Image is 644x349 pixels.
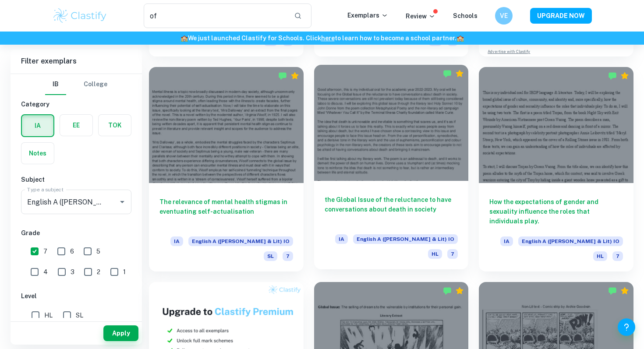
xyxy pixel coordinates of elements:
h6: Grade [21,228,131,238]
span: 1 [123,267,126,277]
span: HL [44,310,53,320]
h6: Level [21,291,131,301]
span: IA [170,236,183,246]
button: UPGRADE NOW [530,8,592,24]
span: 7 [283,251,293,261]
span: HL [428,249,442,259]
button: Open [116,196,128,208]
span: 🏫 [456,35,464,42]
label: Type a subject [27,186,64,193]
button: IA [22,115,53,136]
span: 3 [71,267,74,277]
img: Marked [443,286,452,295]
span: 2 [97,267,100,277]
button: EE [60,115,92,136]
span: SL [76,310,83,320]
div: Premium [455,286,464,295]
span: English A ([PERSON_NAME] & Lit) IO [518,236,623,246]
a: the Global Issue of the reluctance to have conversations about death in societyIAEnglish A ([PERS... [314,67,469,271]
a: Advertise with Clastify [488,49,530,55]
span: 🏫 [180,35,188,42]
p: Exemplars [347,11,388,20]
h6: The relevance of mental health stigmas in eventuating self-actualisation [159,197,293,226]
div: Filter type choice [45,74,107,95]
h6: Filter exemplars [11,49,142,74]
div: Premium [620,71,629,80]
img: Marked [608,286,617,295]
span: 6 [70,247,74,256]
div: Premium [620,286,629,295]
span: 4 [43,267,48,277]
span: 5 [96,247,100,256]
button: Help and Feedback [618,318,635,336]
span: IA [500,236,513,246]
input: Search for any exemplars... [144,4,287,28]
button: College [84,74,107,95]
img: Marked [278,71,287,80]
img: Clastify logo [52,7,108,25]
p: Review [406,11,435,21]
div: Premium [290,71,299,80]
a: here [321,35,335,42]
img: Marked [608,71,617,80]
h6: VE [499,11,509,21]
h6: the Global Issue of the reluctance to have conversations about death in society [325,195,458,224]
a: The relevance of mental health stigmas in eventuating self-actualisationIAEnglish A ([PERSON_NAME... [149,67,304,271]
span: IA [335,234,348,244]
button: TOK [99,115,131,136]
h6: How the expectations of gender and sexuality influence the roles that individuals play. [489,197,623,226]
a: How the expectations of gender and sexuality influence the roles that individuals play.IAEnglish ... [479,67,633,271]
span: 7 [43,247,47,256]
h6: We just launched Clastify for Schools. Click to learn how to become a school partner. [2,33,642,43]
a: Schools [453,12,478,19]
span: 7 [612,251,623,261]
button: VE [495,7,513,25]
div: Premium [455,69,464,78]
button: IB [45,74,66,95]
img: Marked [443,69,452,78]
span: English A ([PERSON_NAME] & Lit) IO [188,236,293,246]
span: HL [593,251,607,261]
button: Apply [103,325,138,341]
span: SL [264,251,277,261]
button: Notes [21,143,54,164]
h6: Subject [21,175,131,184]
span: 7 [447,249,458,259]
h6: Category [21,99,131,109]
span: English A ([PERSON_NAME] & Lit) IO [353,234,458,244]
